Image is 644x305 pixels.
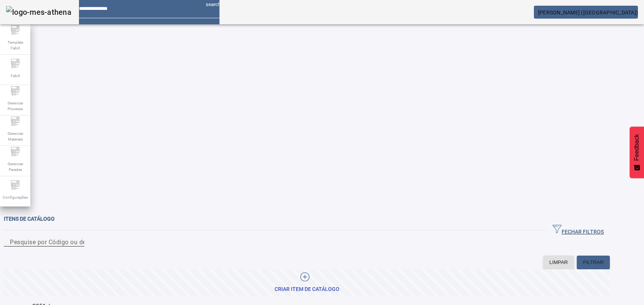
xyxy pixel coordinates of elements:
[8,71,22,81] span: Fabril
[543,256,574,269] button: LIMPAR
[630,126,644,178] button: Feedback - Mostrar pesquisa
[4,216,55,222] span: Itens de catálogo
[4,98,27,114] span: Gerenciar Processo
[552,224,604,236] span: FECHAR FILTROS
[0,192,30,202] span: Configurações
[275,286,339,293] div: CRIAR ITEM DE CATÁLOGO
[633,134,640,161] span: Feedback
[10,238,107,245] mat-label: Pesquise por Código ou descrição
[583,259,604,266] span: FILTRAR
[546,223,610,237] button: FECHAR FILTROS
[549,259,568,266] span: LIMPAR
[4,128,27,144] span: Gerenciar Materiais
[577,256,610,269] button: FILTRAR
[6,6,71,18] img: logo-mes-athena
[4,37,27,53] span: Template Fabril
[4,159,27,175] span: Gerenciar Paradas
[4,269,610,296] button: CRIAR ITEM DE CATÁLOGO
[538,9,638,16] span: [PERSON_NAME] ([GEOGRAPHIC_DATA])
